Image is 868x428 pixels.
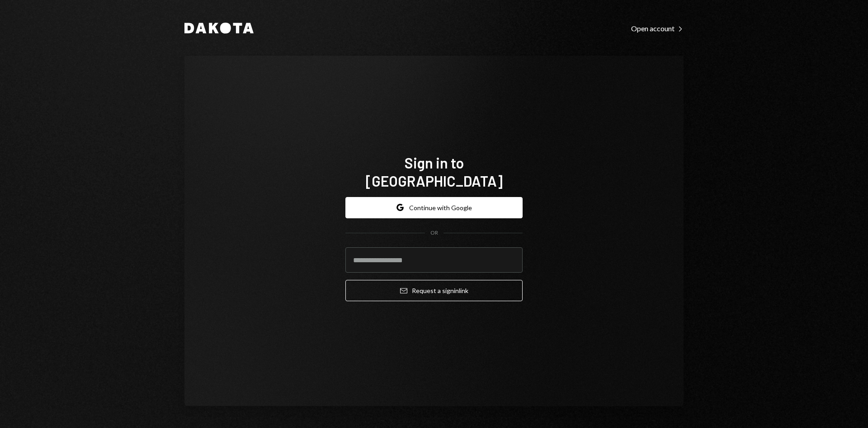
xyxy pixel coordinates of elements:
button: Continue with Google [345,197,523,218]
a: Open account [631,23,684,33]
button: Request a signinlink [345,280,523,301]
h1: Sign in to [GEOGRAPHIC_DATA] [345,154,523,190]
div: Open account [631,24,684,33]
div: OR [430,229,438,237]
